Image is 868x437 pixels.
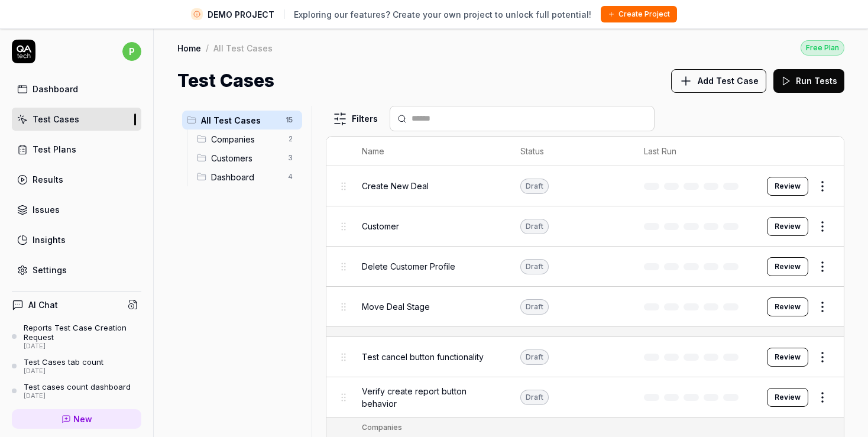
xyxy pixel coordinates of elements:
[201,114,278,127] span: All Test Cases
[177,67,274,94] h1: Test Cases
[33,113,79,125] div: Test Cases
[33,173,63,186] div: Results
[326,247,844,287] tr: Delete Customer ProfileDraftReview
[73,413,92,425] span: New
[192,167,302,186] div: Drag to reorderDashboard4
[520,299,549,315] div: Draft
[632,137,755,166] th: Last Run
[671,69,766,93] button: Add Test Case
[122,40,141,63] button: p
[326,166,844,206] tr: Create New DealDraftReview
[206,42,209,54] div: /
[33,264,67,276] div: Settings
[24,342,141,351] div: [DATE]
[12,228,141,251] a: Insights
[362,351,484,363] span: Test cancel button functionality
[767,177,808,196] button: Review
[326,337,844,377] tr: Test cancel button functionalityDraftReview
[509,137,632,166] th: Status
[326,287,844,327] tr: Move Deal StageDraftReview
[283,151,297,165] span: 3
[208,8,274,21] span: DEMO PROJECT
[520,390,549,405] div: Draft
[362,260,455,273] span: Delete Customer Profile
[24,323,141,342] div: Reports Test Case Creation Request
[24,392,131,400] div: [DATE]
[24,367,103,376] div: [DATE]
[211,133,281,145] span: Companies
[767,257,808,276] button: Review
[362,220,399,232] span: Customer
[122,42,141,61] span: p
[362,385,497,410] span: Verify create report button behavior
[362,422,402,433] div: Companies
[192,148,302,167] div: Drag to reorderCustomers3
[362,180,429,192] span: Create New Deal
[33,203,60,216] div: Issues
[211,171,281,183] span: Dashboard
[33,234,66,246] div: Insights
[801,40,844,56] button: Free Plan
[33,143,76,156] div: Test Plans
[211,152,281,164] span: Customers
[12,409,141,429] a: New
[767,348,808,367] button: Review
[801,40,844,56] div: Free Plan
[294,8,591,21] span: Exploring our features? Create your own project to unlock full potential!
[281,113,297,127] span: 15
[213,42,273,54] div: All Test Cases
[698,75,759,87] span: Add Test Case
[33,83,78,95] div: Dashboard
[12,198,141,221] a: Issues
[283,132,297,146] span: 2
[12,138,141,161] a: Test Plans
[24,382,131,391] div: Test cases count dashboard
[177,42,201,54] a: Home
[520,349,549,365] div: Draft
[12,258,141,281] a: Settings
[362,300,430,313] span: Move Deal Stage
[520,259,549,274] div: Draft
[12,357,141,375] a: Test Cases tab count[DATE]
[12,108,141,131] a: Test Cases
[350,137,509,166] th: Name
[767,388,808,407] button: Review
[601,6,677,22] button: Create Project
[767,297,808,316] button: Review
[767,217,808,236] button: Review
[520,219,549,234] div: Draft
[12,382,141,400] a: Test cases count dashboard[DATE]
[283,170,297,184] span: 4
[773,69,844,93] button: Run Tests
[192,130,302,148] div: Drag to reorderCompanies2
[520,179,549,194] div: Draft
[12,323,141,350] a: Reports Test Case Creation Request[DATE]
[28,299,58,311] h4: AI Chat
[326,377,844,417] tr: Verify create report button behaviorDraftReview
[326,206,844,247] tr: CustomerDraftReview
[12,77,141,101] a: Dashboard
[24,357,103,367] div: Test Cases tab count
[326,107,385,131] button: Filters
[12,168,141,191] a: Results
